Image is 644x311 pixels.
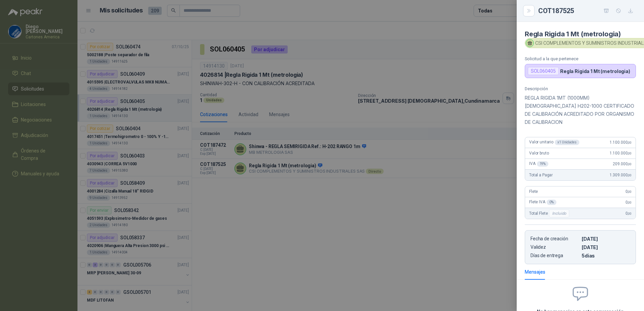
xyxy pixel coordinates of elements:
[627,162,632,166] span: ,00
[529,200,556,205] span: Flete IVA
[529,140,579,145] span: Valor unitario
[547,200,556,205] div: 0 %
[530,253,579,258] p: Días de entrega
[529,173,553,177] span: Total a Pagar
[627,201,632,204] span: ,00
[525,94,636,126] p: REGLA RIGIDA 1MT (1000MM)[DEMOGRAPHIC_DATA] H202-1000 CERTIFICADO DE CALIBRACIÓN ACREDITADO POR O...
[625,189,632,194] span: 0
[529,189,538,194] span: Flete
[525,86,636,91] p: Descripción
[529,151,549,155] span: Valor bruto
[625,211,632,216] span: 0
[610,140,632,145] span: 1.100.000
[528,67,559,75] div: SOL060405
[610,151,632,155] span: 1.100.000
[525,56,636,61] p: Solicitud a la que pertenece
[625,200,632,205] span: 0
[582,236,630,242] p: [DATE]
[555,140,579,145] div: x 1 Unidades
[538,5,636,16] div: COT187525
[525,268,545,276] div: Mensajes
[525,30,636,38] h4: Regla Rigida 1 Mt (metrologia)
[627,141,632,144] span: ,00
[627,212,632,215] span: ,00
[610,173,632,177] span: 1.309.000
[627,190,632,194] span: ,00
[560,68,630,74] p: Regla Rigida 1 Mt (metrologia)
[627,173,632,177] span: ,00
[530,236,579,242] p: Fecha de creación
[627,151,632,155] span: ,00
[613,162,632,166] span: 209.000
[529,161,548,167] span: IVA
[525,7,533,15] button: Close
[529,209,571,217] span: Total Flete
[530,244,579,250] p: Validez
[537,161,549,167] div: 19 %
[549,209,569,217] div: Incluido
[582,244,630,250] p: [DATE]
[582,253,630,258] p: 5 dias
